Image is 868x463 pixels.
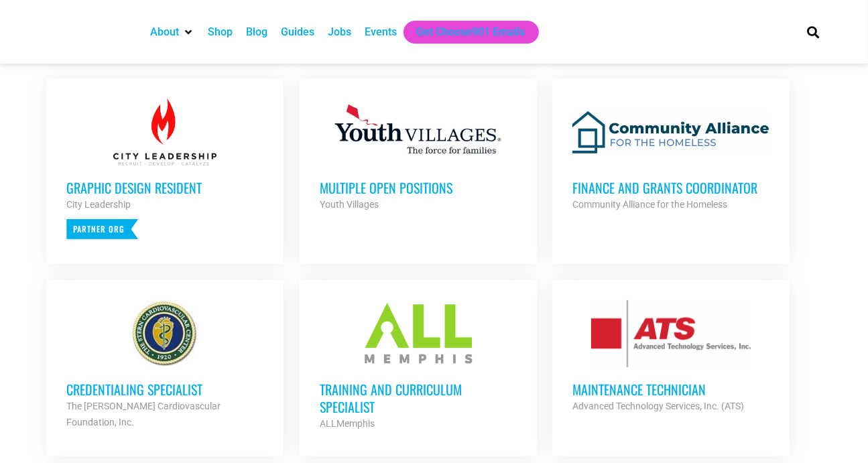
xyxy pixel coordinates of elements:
[66,401,221,427] strong: The [PERSON_NAME] Cardiovascular Foundation, Inc.
[300,78,537,233] a: Multiple Open Positions Youth Villages
[802,21,824,43] div: Search
[572,199,727,210] strong: Community Alliance for the Homeless
[320,381,517,415] h3: Training and Curriculum Specialist
[246,24,267,40] a: Blog
[417,24,525,40] a: Get Choose901 Emails
[143,21,201,44] div: About
[143,21,784,44] nav: Main nav
[208,24,233,40] a: Shop
[552,280,790,434] a: Maintenance Technician Advanced Technology Services, Inc. (ATS)
[66,199,131,210] strong: City Leadership
[572,179,769,196] h3: Finance and Grants Coordinator
[320,199,379,210] strong: Youth Villages
[572,381,769,398] h3: Maintenance Technician
[46,78,284,259] a: Graphic Design Resident City Leadership Partner Org
[328,24,351,40] a: Jobs
[300,280,537,452] a: Training and Curriculum Specialist ALLMemphis
[572,401,744,411] strong: Advanced Technology Services, Inc. (ATS)
[281,24,314,40] a: Guides
[320,179,517,196] h3: Multiple Open Positions
[320,418,375,429] strong: ALLMemphis
[150,24,179,40] a: About
[66,179,263,196] h3: Graphic Design Resident
[552,78,790,233] a: Finance and Grants Coordinator Community Alliance for the Homeless
[66,219,138,239] p: Partner Org
[365,24,397,40] a: Events
[46,280,284,450] a: Credentialing Specialist The [PERSON_NAME] Cardiovascular Foundation, Inc.
[66,381,263,398] h3: Credentialing Specialist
